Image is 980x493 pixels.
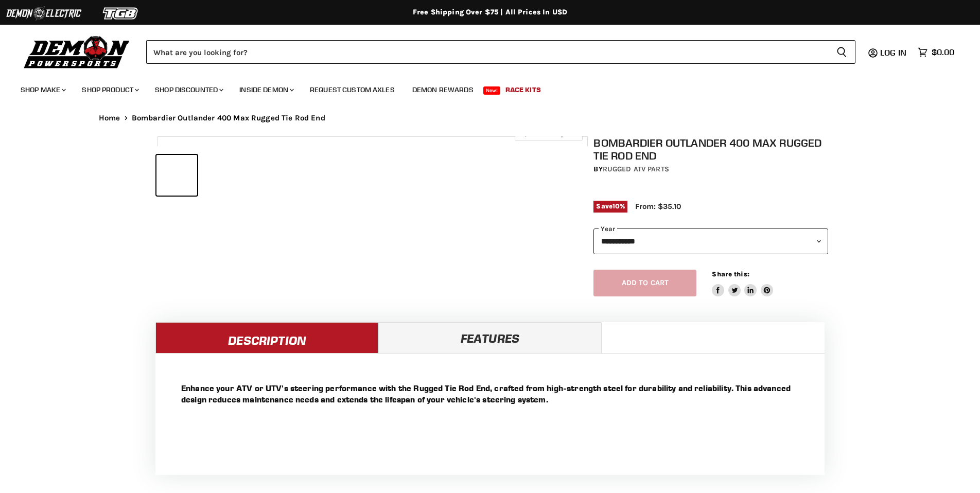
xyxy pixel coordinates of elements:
span: $0.00 [932,47,954,57]
button: Bombardier Outlander 400 Max Rugged Tie Rod End thumbnail [156,155,197,196]
span: Bombardier Outlander 400 Max Rugged Tie Rod End [132,114,325,122]
aside: Share this: [712,270,773,297]
div: Free Shipping Over $75 | All Prices In USD [78,8,902,17]
span: From: $35.10 [635,202,681,211]
ul: Main menu [13,75,952,100]
img: Demon Powersports [21,33,133,70]
a: $0.00 [913,45,959,60]
a: Inside Demon [232,79,300,100]
span: Save % [593,201,627,212]
a: Log in [876,48,913,57]
select: year [593,228,828,254]
a: Shop Discounted [147,79,230,100]
a: Request Custom Axles [302,79,402,100]
img: TGB Logo 2 [82,4,160,23]
a: Demon Rewards [405,79,481,100]
nav: Breadcrumbs [78,114,902,122]
a: Shop Make [13,79,72,100]
p: Enhance your ATV or UTV's steering performance with the Rugged Tie Rod End, crafted from high-str... [181,382,799,405]
span: New! [483,86,501,95]
h1: Bombardier Outlander 400 Max Rugged Tie Rod End [593,136,828,162]
span: 10 [612,202,620,210]
span: Log in [880,47,906,58]
form: Product [146,40,855,64]
a: Features [378,322,601,353]
a: Shop Product [74,79,145,100]
button: Search [828,40,855,64]
div: by [593,164,828,175]
a: Rugged ATV Parts [603,165,669,173]
a: Race Kits [498,79,549,100]
input: Search [146,40,828,64]
a: Home [99,114,120,122]
span: Click to expand [520,130,577,137]
span: Share this: [712,270,749,278]
a: Description [155,322,378,353]
img: Demon Electric Logo 2 [5,4,82,23]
